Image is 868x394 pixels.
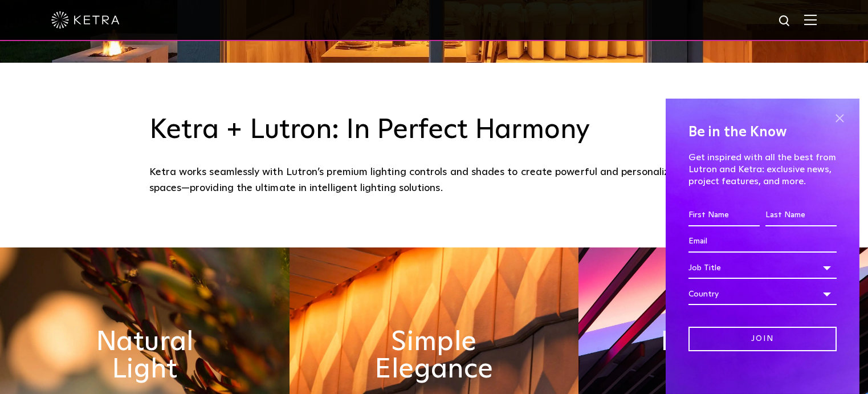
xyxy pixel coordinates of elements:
[688,257,837,279] div: Job Title
[688,283,837,305] div: Country
[804,14,817,25] img: Hamburger%20Nav.svg
[778,14,792,29] img: search icon
[651,328,796,383] h2: Flexible & Timeless
[688,205,760,226] input: First Name
[688,121,837,143] h4: Be in the Know
[149,114,719,147] h3: Ketra + Lutron: In Perfect Harmony
[362,328,507,383] h2: Simple Elegance
[72,328,217,383] h2: Natural Light
[51,11,120,29] img: ketra-logo-2019-white
[688,152,837,187] p: Get inspired with all the best from Lutron and Ketra: exclusive news, project features, and more.
[765,205,837,226] input: Last Name
[149,164,719,197] div: Ketra works seamlessly with Lutron’s premium lighting controls and shades to create powerful and ...
[688,231,837,253] input: Email
[688,327,837,351] input: Join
